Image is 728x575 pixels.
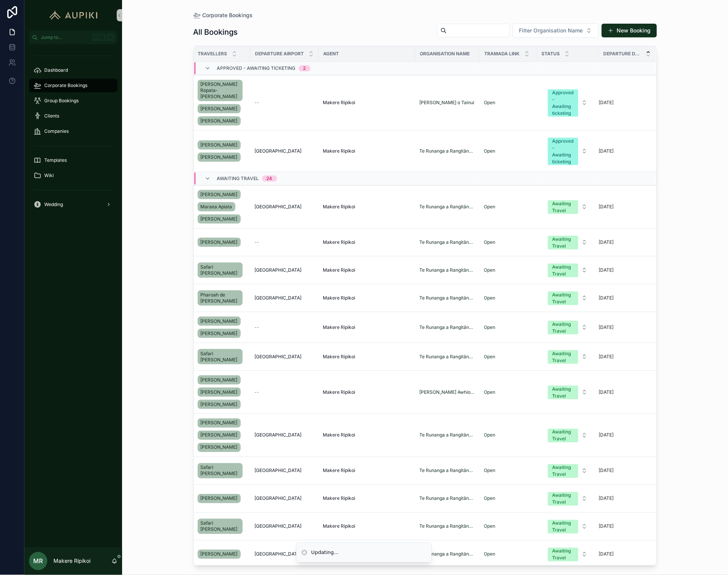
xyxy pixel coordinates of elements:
[323,354,411,360] a: Makere Ripikoi
[599,496,647,502] a: [DATE]
[29,94,118,108] a: Group Bookings
[255,523,302,530] span: [GEOGRAPHIC_DATA]
[201,496,238,502] span: [PERSON_NAME]
[255,239,314,245] a: --
[599,523,614,530] p: [DATE]
[552,350,574,364] div: Awaiting Travel
[484,389,532,395] a: Open
[323,204,356,210] span: Makere Ripikoi
[484,324,496,330] a: Open
[198,329,241,338] a: [PERSON_NAME]
[420,468,475,474] span: Te Runanga a Rangitāne o Wairau
[599,523,647,530] a: [DATE]
[420,295,475,301] a: Te Runanga a Rangitāne o Wairau
[198,349,243,364] a: Safari [PERSON_NAME]
[201,389,238,395] span: [PERSON_NAME]
[323,432,411,438] a: Makere Ripikoi
[542,544,594,565] button: Select Button
[599,324,614,330] p: [DATE]
[552,548,574,562] div: Awaiting Travel
[255,468,302,474] span: [GEOGRAPHIC_DATA]
[541,460,594,482] a: Select Button
[541,232,594,253] a: Select Button
[255,204,314,210] a: [GEOGRAPHIC_DATA]
[29,79,118,92] a: Corporate Bookings
[324,51,339,57] span: Agent
[602,24,657,37] a: New Booking
[552,292,574,305] div: Awaiting Travel
[255,354,302,360] span: [GEOGRAPHIC_DATA]
[541,516,594,537] a: Select Button
[92,34,106,41] span: Ctrl
[484,354,532,360] a: Open
[420,389,475,395] a: [PERSON_NAME] Awhiowhio o Otangarei Trust
[541,196,594,217] a: Select Button
[542,134,594,168] button: Select Button
[201,239,238,245] span: [PERSON_NAME]
[198,78,246,127] a: [PERSON_NAME] Ropata-[PERSON_NAME][PERSON_NAME][PERSON_NAME]
[198,462,246,480] a: Safari [PERSON_NAME]
[323,496,411,502] a: Makere Ripikoi
[255,148,302,154] span: [GEOGRAPHIC_DATA]
[198,317,241,326] a: [PERSON_NAME]
[193,27,238,37] h1: All Bookings
[484,354,496,359] a: Open
[255,324,314,330] a: --
[198,236,246,248] a: [PERSON_NAME]
[255,389,259,395] span: --
[420,204,475,210] span: Te Runanga a Rangitāne o Wairau
[599,324,647,330] a: [DATE]
[201,81,240,100] span: [PERSON_NAME] Ropata-[PERSON_NAME]
[323,100,356,106] span: Makere Ripikoi
[541,425,594,446] a: Select Button
[323,354,356,360] span: Makere Ripikoi
[255,295,302,301] span: [GEOGRAPHIC_DATA]
[255,267,302,273] span: [GEOGRAPHIC_DATA]
[201,330,238,337] span: [PERSON_NAME]
[323,468,356,474] span: Makere Ripikoi
[44,113,59,119] span: Clients
[255,389,314,395] a: --
[484,100,496,105] a: Open
[599,267,647,273] a: [DATE]
[484,295,496,301] a: Open
[198,202,235,211] a: Maraea Apiata
[198,400,241,409] a: [PERSON_NAME]
[255,432,302,438] span: [GEOGRAPHIC_DATA]
[198,375,241,385] a: [PERSON_NAME]
[484,523,496,529] a: Open
[198,104,241,113] a: [PERSON_NAME]
[198,517,246,536] a: Safari [PERSON_NAME]
[198,116,241,126] a: [PERSON_NAME]
[420,100,475,106] a: [PERSON_NAME] o Tainui
[198,140,241,150] a: [PERSON_NAME]
[198,548,246,561] a: [PERSON_NAME]
[198,443,241,452] a: [PERSON_NAME]
[201,377,238,383] span: [PERSON_NAME]
[44,128,69,134] span: Companies
[420,267,475,273] a: Te Runanga a Rangitāne o Wairau
[198,290,243,306] a: Pharoah de [PERSON_NAME]
[541,287,594,309] a: Select Button
[420,354,475,360] span: Te Runanga a Rangitāne o Wairau
[542,488,594,509] button: Select Button
[484,239,532,245] a: Open
[484,204,496,209] a: Open
[599,389,647,395] a: [DATE]
[420,239,475,245] a: Te Runanga a Rangitāne o Wairau
[201,118,238,124] span: [PERSON_NAME]
[323,496,356,502] span: Makere Ripikoi
[599,148,647,154] a: [DATE]
[552,321,574,335] div: Awaiting Travel
[542,51,560,57] span: Status
[198,494,241,503] a: [PERSON_NAME]
[420,551,475,557] a: Te Runanga a Rangitāne o Wairau
[323,204,411,210] a: Makere Ripikoi
[44,82,87,89] span: Corporate Bookings
[420,496,475,502] span: Te Runanga a Rangitāne o Wairau
[198,80,243,101] a: [PERSON_NAME] Ropata-[PERSON_NAME]
[552,264,574,277] div: Awaiting Travel
[599,354,614,360] p: [DATE]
